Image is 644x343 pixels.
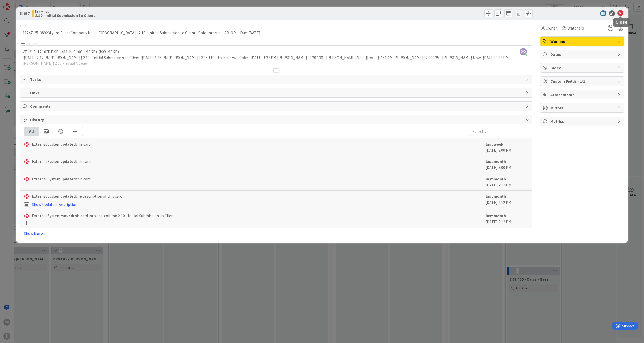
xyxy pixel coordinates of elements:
[568,25,584,31] span: Watchers
[486,176,506,181] b: last month
[486,158,528,170] div: [DATE] 3:00 PM
[24,194,29,199] img: ES
[24,127,39,136] div: All
[60,194,76,199] b: updated
[550,92,615,98] span: Attachments
[60,159,76,164] b: updated
[550,65,615,71] span: Block
[486,213,528,225] div: [DATE] 2:12 PM
[24,230,528,236] a: Show More...
[486,141,503,147] b: last week
[23,55,530,66] p: [[DATE] 2:12 PM [PERSON_NAME]] 2.10 - Initial Submission to Client [[DATE] 1:46 PM [PERSON_NAME]]...
[520,48,527,55] span: DG
[20,23,26,28] label: Title
[550,105,615,111] span: Mirrors
[615,20,628,25] h5: Close
[486,141,528,153] div: [DATE] 3:00 PM
[60,176,76,181] b: updated
[550,118,615,124] span: Metrics
[32,213,175,219] span: External System this card into this column 2.10 - Initial Submission to Client
[32,176,91,182] span: External System this card
[30,90,523,96] span: Links
[24,141,29,147] img: ES
[24,213,29,219] img: ES
[486,193,528,207] div: [DATE] 2:12 PM
[32,158,91,164] span: External System this card
[32,141,91,147] span: External System this card
[486,159,506,164] b: last month
[32,193,122,199] span: External System the description of this card
[11,1,23,7] span: Support
[35,9,95,13] span: Drawings
[578,79,586,84] span: ( 2/2 )
[24,159,29,164] img: ES
[486,213,506,218] b: last month
[486,194,506,199] b: last month
[550,38,615,44] span: Warning
[546,25,557,31] span: Owner
[24,11,30,16] b: 657
[20,41,37,45] span: Description
[486,176,528,188] div: [DATE] 2:12 PM
[60,141,76,147] b: updated
[30,117,523,123] span: History
[32,202,77,207] a: Show Updated Description
[30,76,523,82] span: Tasks
[24,176,29,182] img: ES
[470,127,528,136] input: Search...
[60,213,73,218] b: moved
[23,49,530,55] p: VT12'-0"12'-0"DT-SB-(411-N-0.100--MEKP)-(ISO-MEKP)
[550,51,615,58] span: Dates
[35,13,95,17] b: 2.10 - Initial Submission to Client
[550,78,615,84] span: Custom Fields
[20,28,532,37] input: type card name here...
[20,10,30,16] span: ID
[30,103,523,109] span: Comments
